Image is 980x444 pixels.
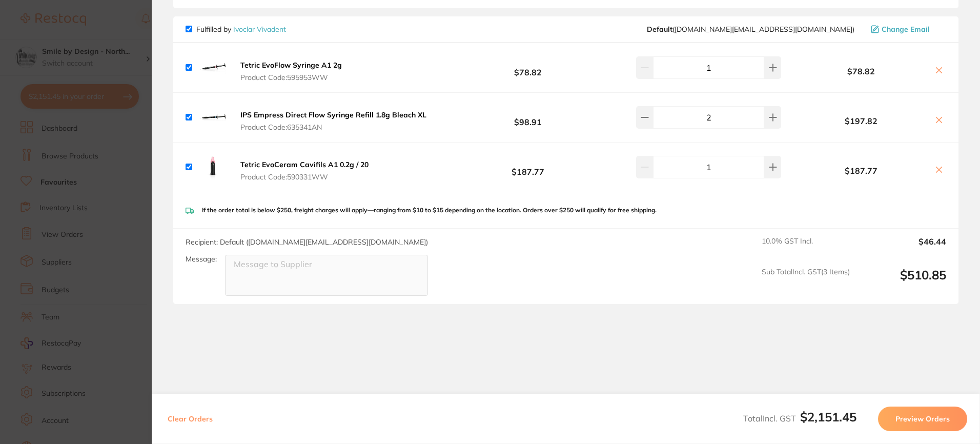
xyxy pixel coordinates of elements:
[240,60,342,70] b: Tetric EvoFlow Syringe A1 2g
[240,73,342,82] span: Product Code: 595953WW
[240,123,426,131] span: Product Code: 635341AN
[237,160,372,181] button: Tetric EvoCeram Cavifils A1 0.2g / 20 Product Code:590331WW
[202,207,657,214] p: If the order total is below $250, freight charges will apply—ranging from $10 to $15 depending on...
[240,173,369,181] span: Product Code: 590331WW
[240,160,369,169] b: Tetric EvoCeram Cavifils A1 0.2g / 20
[237,110,430,132] button: IPS Empress Direct Flow Syringe Refill 1.8g Bleach XL Product Code:635341AN
[882,25,930,33] span: Change Email
[186,237,428,247] span: Recipient: Default ( [DOMAIN_NAME][EMAIL_ADDRESS][DOMAIN_NAME] )
[858,237,946,259] output: $46.44
[794,67,928,76] b: $78.82
[452,58,604,77] b: $78.82
[858,268,946,296] output: $510.85
[196,101,229,134] img: ODhuMW1rOQ
[196,25,286,33] p: Fulfilled by
[452,157,604,176] b: $187.77
[647,25,672,34] b: Default
[800,409,856,425] b: $2,151.45
[233,25,286,34] a: Ivoclar Vivadent
[237,60,345,82] button: Tetric EvoFlow Syringe A1 2g Product Code:595953WW
[647,25,854,33] span: orders.au@ivoclarvivadent.com
[196,151,229,184] img: OWRzd2Jzcg
[743,413,856,423] span: Total Incl. GST
[452,108,604,127] b: $98.91
[240,110,426,119] b: IPS Empress Direct Flow Syringe Refill 1.8g Bleach XL
[794,166,928,175] b: $187.77
[762,237,850,259] span: 10.0 % GST Incl.
[165,407,216,431] button: Clear Orders
[762,268,850,296] span: Sub Total Incl. GST ( 3 Items)
[868,25,946,34] button: Change Email
[794,116,928,126] b: $197.82
[878,407,967,431] button: Preview Orders
[196,51,229,84] img: cjBqOTVrag
[186,255,217,264] label: Message:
